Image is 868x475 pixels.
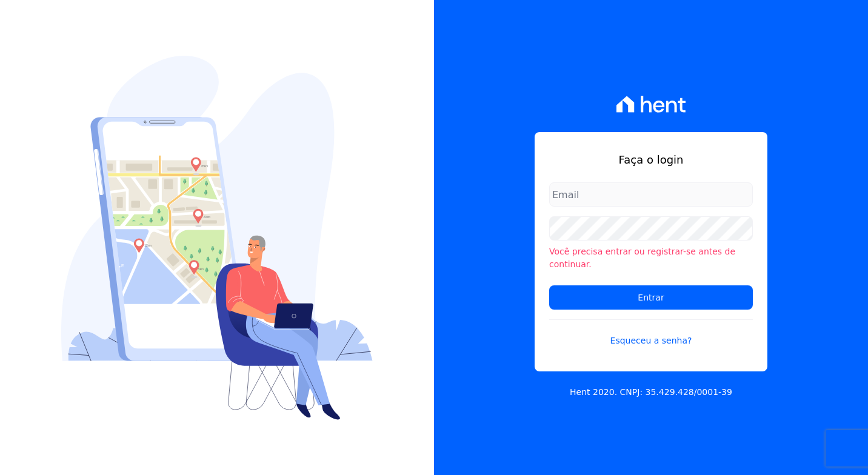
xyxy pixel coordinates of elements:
h1: Faça o login [549,151,753,168]
a: Esqueceu a senha? [549,319,753,347]
li: Você precisa entrar ou registrar-se antes de continuar. [549,245,753,271]
p: Hent 2020. CNPJ: 35.429.428/0001-39 [570,386,732,399]
input: Email [549,182,753,207]
img: Login [61,56,373,420]
input: Entrar [549,285,753,310]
